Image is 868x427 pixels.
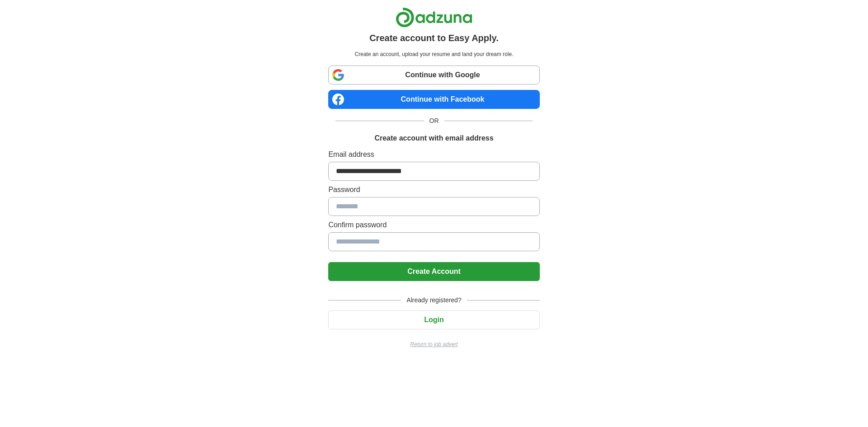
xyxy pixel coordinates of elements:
span: Already registered? [401,296,467,305]
h1: Create account with email address [374,133,493,144]
a: Continue with Facebook [328,90,539,109]
img: Adzuna logo [396,7,472,28]
button: Login [328,310,539,329]
label: Email address [328,149,539,160]
h1: Create account to Easy Apply. [369,31,499,45]
a: Continue with Google [328,66,539,84]
label: Password [328,184,539,195]
a: Return to job advert [328,340,539,348]
button: Create Account [328,262,539,281]
a: Login [328,316,539,324]
label: Confirm password [328,220,539,230]
span: OR [424,116,444,126]
p: Create an account, upload your resume and land your dream role. [330,50,538,58]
